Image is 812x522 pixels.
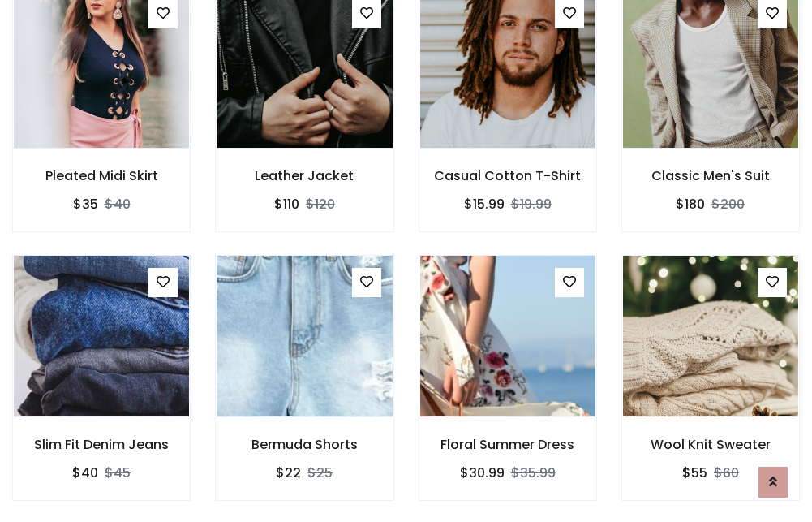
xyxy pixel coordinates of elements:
h6: $180 [676,196,705,212]
h6: Floral Summer Dress [419,437,596,452]
del: $40 [105,195,131,214]
del: $60 [714,464,739,482]
del: $120 [306,195,335,214]
del: $200 [711,195,745,214]
del: $45 [105,464,131,482]
h6: Classic Men's Suit [622,168,799,183]
h6: $40 [72,465,98,481]
h6: Leather Jacket [216,168,393,183]
h6: Slim Fit Denim Jeans [13,437,190,452]
h6: Pleated Midi Skirt [13,168,190,183]
h6: $55 [682,465,707,481]
del: $25 [307,464,333,482]
h6: Bermuda Shorts [216,437,393,452]
h6: $22 [276,465,301,481]
h6: Wool Knit Sweater [622,437,799,452]
del: $19.99 [511,195,552,214]
h6: $15.99 [464,196,505,212]
h6: $110 [274,196,299,212]
h6: $30.99 [460,465,505,481]
del: $35.99 [511,464,556,482]
h6: Casual Cotton T-Shirt [419,168,596,183]
h6: $35 [73,196,98,212]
